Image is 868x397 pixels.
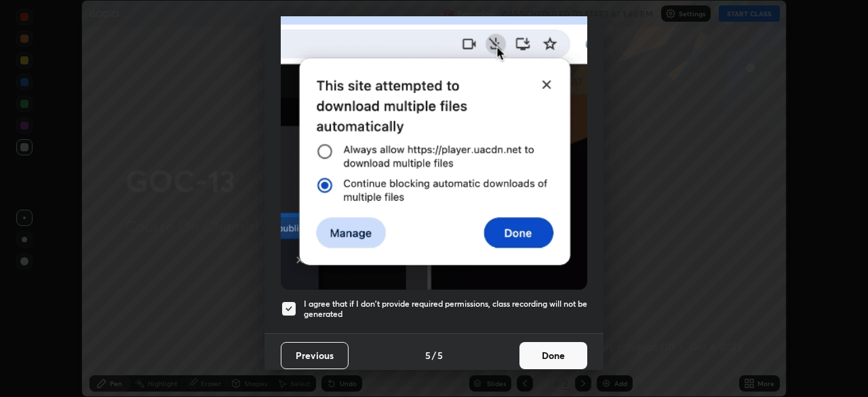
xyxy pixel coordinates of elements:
[281,342,349,369] button: Previous
[437,348,443,362] h4: 5
[519,342,587,369] button: Done
[425,348,431,362] h4: 5
[304,299,587,320] h5: I agree that if I don't provide required permissions, class recording will not be generated
[432,348,436,362] h4: /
